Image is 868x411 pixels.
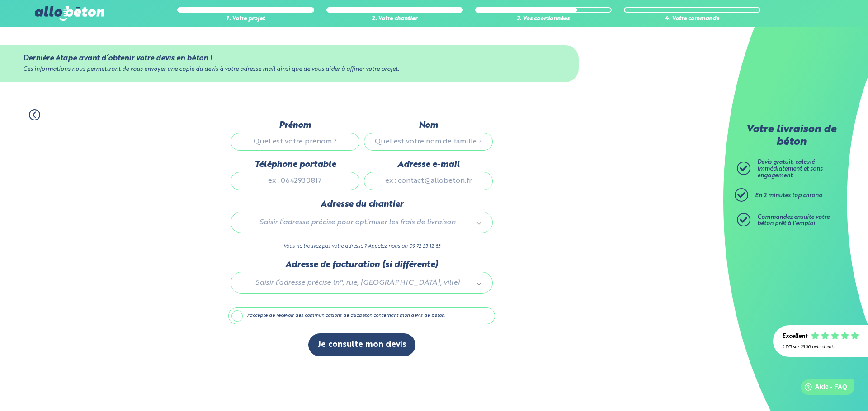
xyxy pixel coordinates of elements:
[35,6,104,21] img: allobéton
[788,376,858,401] iframe: Help widget launcher
[240,217,483,228] a: Saisir l’adresse précise pour optimiser les frais de livraison
[177,16,314,23] div: 1. Votre projet
[364,172,493,190] input: ex : contact@allobeton.fr
[23,66,556,73] div: Ces informations nous permettront de vous envoyer une copie du devis à votre adresse mail ainsi q...
[364,120,493,130] label: Nom
[475,16,612,23] div: 3. Vos coordonnées
[624,16,760,23] div: 4. Votre commande
[364,160,493,170] label: Adresse e-mail
[326,16,463,23] div: 2. Votre chantier
[231,120,359,130] label: Prénom
[308,333,415,356] button: Je consulte mon devis
[231,160,359,170] label: Téléphone portable
[244,217,472,228] span: Saisir l’adresse précise pour optimiser les frais de livraison
[23,54,556,63] div: Dernière étape avant d’obtenir votre devis en béton !
[228,307,495,324] label: J'accepte de recevoir des communications de allobéton concernant mon devis de béton.
[231,242,493,251] p: Vous ne trouvez pas votre adresse ? Appelez-nous au 09 72 55 12 83
[231,172,359,190] input: ex : 0642930817
[231,199,493,209] label: Adresse du chantier
[231,133,359,151] input: Quel est votre prénom ?
[364,133,493,151] input: Quel est votre nom de famille ?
